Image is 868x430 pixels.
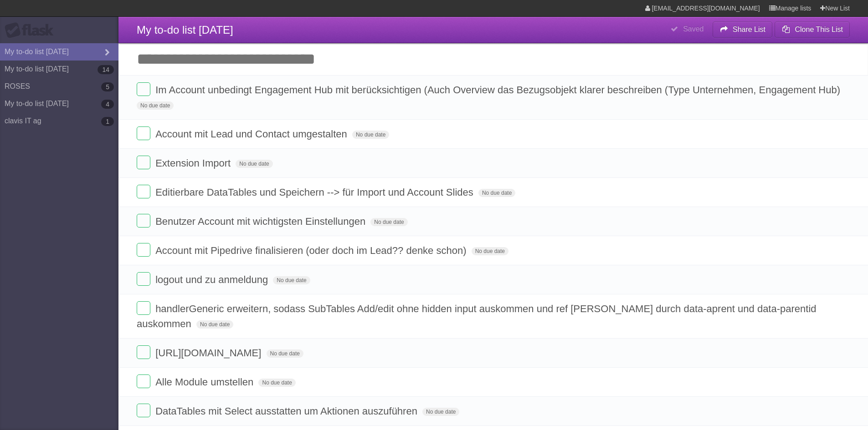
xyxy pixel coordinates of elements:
[155,405,420,417] span: DataTables mit Select ausstatten um Aktionen auszuführen
[155,376,256,388] span: Alle Module umstellen
[155,157,233,169] span: Extension Import
[422,408,459,416] span: No due date
[5,22,59,39] div: Flask
[155,128,349,140] span: Account mit Lead und Contact umgestalten
[795,25,843,33] b: Clone This List
[137,214,150,228] label: Done
[273,276,310,284] span: No due date
[137,303,817,329] span: handlerGeneric erweitern, sodass SubTables Add/edit ohne hidden input auskommen und ref [PERSON_N...
[137,126,150,140] label: Done
[478,189,515,197] span: No due date
[155,216,368,227] span: Benutzer Account mit wichtigsten Einstellungen
[155,84,842,96] span: Im Account unbedingt Engagement Hub mit berücksichtigen (Auch Overview das Bezugsobjekt klarer be...
[137,404,150,417] label: Done
[137,24,233,36] span: My to-do list [DATE]
[98,65,114,74] b: 14
[137,243,150,257] label: Done
[267,349,303,358] span: No due date
[137,345,150,359] label: Done
[472,247,508,255] span: No due date
[155,245,468,256] span: Account mit Pipedrive finalisieren (oder doch im Lead?? denke schon)
[352,131,389,139] span: No due date
[137,156,150,169] label: Done
[196,320,233,329] span: No due date
[155,347,263,359] span: [URL][DOMAIN_NAME]
[370,218,407,226] span: No due date
[683,25,704,33] b: Saved
[155,274,270,285] span: logout und zu anmeldung
[101,100,114,109] b: 4
[137,101,174,110] span: No due date
[258,379,295,387] span: No due date
[775,21,850,38] button: Clone This List
[155,187,476,198] span: Editierbare DataTables und Speichern --> für Import und Account Slides
[236,160,272,168] span: No due date
[101,82,114,91] b: 5
[137,374,150,388] label: Done
[137,272,150,286] label: Done
[137,301,150,315] label: Done
[713,21,773,38] button: Share List
[137,82,150,96] label: Done
[137,185,150,198] label: Done
[733,25,765,33] b: Share List
[101,117,114,126] b: 1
